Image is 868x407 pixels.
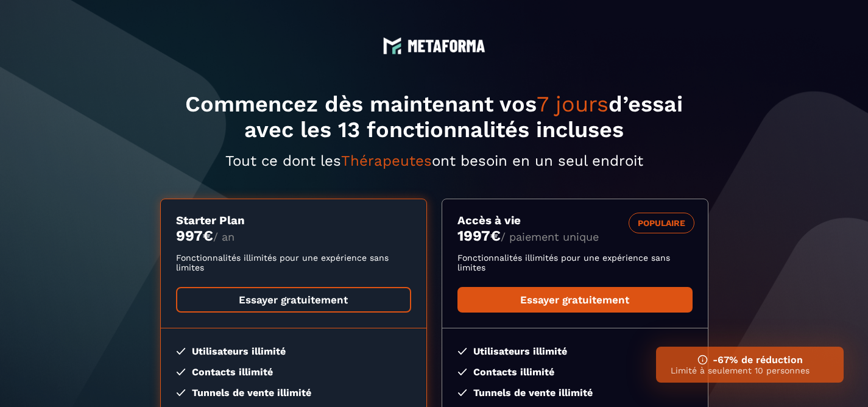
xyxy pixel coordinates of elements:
[176,369,186,375] img: checked
[457,389,467,396] img: checked
[490,227,501,244] currency: €
[457,345,693,357] li: Utilisateurs illimité
[697,355,708,365] img: ifno
[457,287,693,313] a: Essayer gratuitement
[176,387,411,398] li: Tunnels de vente illimité
[341,152,432,169] span: Thérapeutes
[501,230,599,243] span: / paiement unique
[671,354,829,366] h3: -67% de réduction
[457,387,693,398] li: Tunnels de vente illimité
[457,253,693,272] p: Fonctionnalités illimités pour une expérience sans limites
[457,366,693,378] li: Contacts illimité
[160,91,708,143] h1: Commencez dès maintenant vos d’essai avec les 13 fonctionnalités incluses
[213,230,235,243] span: / an
[176,253,411,272] p: Fonctionnalités illimités pour une expérience sans limites
[176,348,186,355] img: checked
[176,389,186,396] img: checked
[457,369,467,375] img: checked
[176,227,213,244] money: 997
[160,152,708,169] p: Tout ce dont les ont besoin en un seul endroit
[671,366,829,375] p: Limité à seulement 10 personnes
[383,37,401,55] img: logo
[176,214,411,227] h3: Starter Plan
[457,227,501,244] money: 1997
[537,91,609,117] span: 7 jours
[203,227,213,244] currency: €
[457,348,467,355] img: checked
[176,366,411,378] li: Contacts illimité
[176,287,411,313] a: Essayer gratuitement
[629,213,694,233] div: POPULAIRE
[408,40,485,52] img: logo
[176,345,411,357] li: Utilisateurs illimité
[457,214,693,227] h3: Accès à vie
